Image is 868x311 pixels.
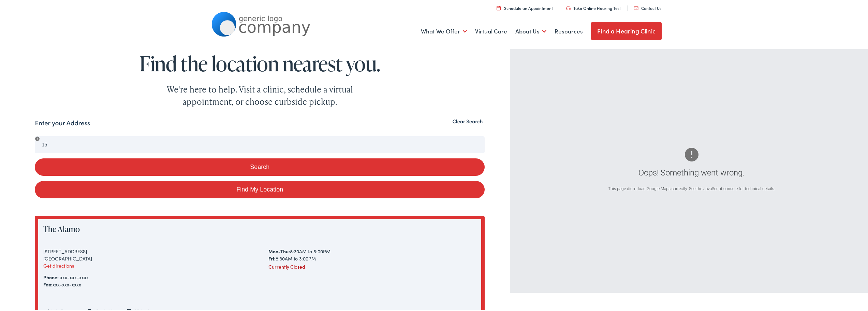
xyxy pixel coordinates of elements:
[268,262,476,269] div: Currently Closed
[566,5,571,9] img: utility icon
[268,254,276,261] strong: Fri:
[634,5,638,9] img: utility icon
[548,166,835,178] div: Oops! Something went wrong.
[634,4,661,10] a: Contact Us
[35,117,90,127] label: Enter your Address
[555,18,583,43] a: Resources
[421,18,467,43] a: What We Offer
[35,157,485,175] button: Search
[35,180,485,197] a: Find My Location
[60,273,89,280] a: xxx-xxx-xxxx
[35,51,485,74] h1: Find the location nearest you.
[43,222,80,234] a: The Alamo
[35,135,485,152] input: Enter your address or zip code
[43,273,59,280] strong: Phone:
[591,21,662,39] a: Find a Hearing Clinic
[43,254,251,261] div: [GEOGRAPHIC_DATA]
[450,117,485,124] button: Clear Search
[43,261,74,268] a: Get directions
[515,18,546,43] a: About Us
[151,82,369,107] div: We're here to help. Visit a clinic, schedule a virtual appointment, or choose curbside pickup.
[475,18,507,43] a: Virtual Care
[268,247,476,261] div: 8:30AM to 5:00PM 8:30AM to 3:00PM
[497,4,553,10] a: Schedule an Appointment
[497,5,501,9] img: utility icon
[548,185,835,191] div: This page didn't load Google Maps correctly. See the JavaScript console for technical details.
[268,247,290,254] strong: Mon-Thu:
[43,247,251,254] div: [STREET_ADDRESS]
[43,280,53,287] strong: Fax:
[43,280,476,287] div: xxx-xxx-xxxx
[566,4,621,10] a: Take Online Hearing Test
